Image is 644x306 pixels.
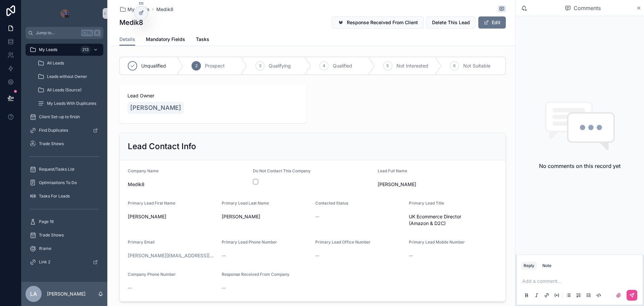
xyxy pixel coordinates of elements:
[39,232,64,238] span: Trade Shows
[574,4,601,12] span: Comments
[39,180,77,185] span: Optimisations To Do
[21,39,107,277] div: scrollable content
[25,190,103,202] a: Tasks For Leads
[222,272,289,277] span: Response Received From Company
[34,71,103,83] a: Leads without Owner
[222,239,277,245] span: Primary Lead Phone Number
[25,256,103,268] a: Link 2
[128,239,155,245] span: Primary Email
[542,263,551,268] div: Note
[25,44,103,56] a: My Leads213
[128,252,216,259] a: [PERSON_NAME][EMAIL_ADDRESS][PERSON_NAME][DOMAIN_NAME]
[39,219,54,224] span: Page 16
[39,259,50,265] span: Link 2
[47,101,96,106] span: My Leads With Duplicates
[39,141,64,146] span: Trade Shows
[25,163,103,175] a: Request/Tasks List
[25,216,103,228] a: Page 16
[47,60,64,66] span: All Leads
[34,97,103,110] a: My Leads With Duplicates
[39,47,57,52] span: My Leads
[34,57,103,69] a: All Leads
[196,36,209,43] span: Tasks
[39,114,80,120] span: Client Set-up to finish
[34,84,103,96] a: All Leads (Source)
[539,162,621,170] h2: No comments on this record yet
[127,92,299,99] span: Lead Owner
[409,213,497,227] span: UK Ecommerce Director (Amazon & D2C)
[146,33,185,47] a: Mandatory Fields
[453,63,455,69] span: 6
[253,168,311,173] span: Do Not Contact This Company
[332,16,424,29] button: Response Received From Client
[315,213,319,220] span: --
[128,213,216,220] span: [PERSON_NAME]
[347,19,418,26] span: Response Received From Client
[25,124,103,136] a: Find Duplicates
[222,252,226,259] span: --
[36,30,78,36] span: Jump to...
[25,243,103,255] a: Iframe
[25,229,103,241] a: Trade Shows
[333,62,352,69] span: Qualified
[196,33,209,47] a: Tasks
[128,285,132,291] span: --
[127,102,184,114] a: [PERSON_NAME]
[315,252,319,259] span: --
[25,27,103,39] button: Jump to...CtrlK
[269,62,291,69] span: Qualifying
[81,30,93,36] span: Ctrl
[127,6,150,13] span: My Leads
[128,272,176,277] span: Company Phone Number
[195,63,198,69] span: 2
[47,87,82,93] span: All Leads (Source)
[141,62,166,69] span: Unqualified
[222,201,269,206] span: Primary Lead Last Name
[146,36,185,43] span: Mandatory Fields
[463,62,490,69] span: Not Suitable
[323,63,325,69] span: 4
[25,177,103,189] a: Optimisations To Do
[30,290,37,298] span: LA
[39,167,74,172] span: Request/Tasks List
[156,6,173,13] a: Medik8
[315,201,348,206] span: Contacted Status
[222,213,310,220] span: [PERSON_NAME]
[205,62,225,69] span: Prospect
[39,246,51,251] span: Iframe
[432,19,470,26] span: Delete This Lead
[128,181,248,188] span: Medik8
[386,63,389,69] span: 5
[128,201,175,206] span: Primary Lead First Name
[39,193,70,199] span: Tasks For Leads
[130,103,181,113] span: [PERSON_NAME]
[396,62,428,69] span: Not Interested
[119,33,135,46] a: Details
[128,141,196,152] h2: Lead Contact Info
[25,138,103,150] a: Trade Shows
[47,291,86,297] p: [PERSON_NAME]
[540,262,554,270] button: Note
[478,16,506,29] button: Edit
[378,181,497,188] span: [PERSON_NAME]
[80,46,91,54] div: 213
[409,252,413,259] span: --
[409,201,444,206] span: Primary Lead Title
[59,8,70,19] img: App logo
[222,285,226,291] span: --
[128,168,159,173] span: Company Name
[259,63,261,69] span: 3
[521,262,537,270] button: Reply
[315,239,371,245] span: Primary Lead Office Number
[426,16,476,29] button: Delete This Lead
[119,18,143,27] h1: Medik8
[119,6,150,13] a: My Leads
[409,239,465,245] span: Primary Lead Mobile Number
[95,30,100,36] span: K
[119,36,135,43] span: Details
[378,168,407,173] span: Lead Full Name
[39,128,68,133] span: Find Duplicates
[47,74,87,79] span: Leads without Owner
[25,111,103,123] a: Client Set-up to finish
